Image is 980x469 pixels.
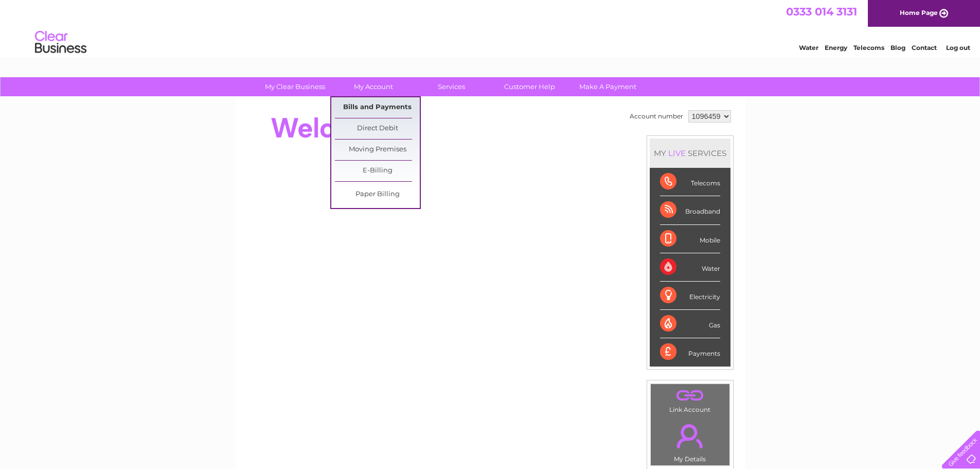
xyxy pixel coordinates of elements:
[335,161,420,181] a: E-Billing
[853,44,884,51] a: Telecoms
[912,44,937,51] a: Contact
[565,77,650,96] a: Make A Payment
[650,384,730,416] td: Link Account
[653,387,727,405] a: .
[799,44,818,51] a: Water
[660,253,720,282] div: Water
[660,225,720,253] div: Mobile
[247,6,734,50] div: Clear Business is a trading name of Verastar Limited (registered in [GEOGRAPHIC_DATA] No. 3667643...
[650,415,730,466] td: My Details
[890,44,905,51] a: Blog
[660,196,720,224] div: Broadband
[487,77,572,96] a: Customer Help
[34,27,87,58] img: logo.png
[409,77,494,96] a: Services
[335,97,420,118] a: Bills and Payments
[331,77,416,96] a: My Account
[335,118,420,139] a: Direct Debit
[253,77,337,96] a: My Clear Business
[660,338,720,366] div: Payments
[666,148,688,158] div: LIVE
[627,108,686,125] td: Account number
[653,418,727,454] a: .
[660,310,720,338] div: Gas
[825,44,847,51] a: Energy
[660,168,720,196] div: Telecoms
[650,138,730,168] div: MY SERVICES
[335,184,420,205] a: Paper Billing
[946,44,970,51] a: Log out
[660,282,720,310] div: Electricity
[335,140,420,160] a: Moving Premises
[786,5,857,18] a: 0333 014 3131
